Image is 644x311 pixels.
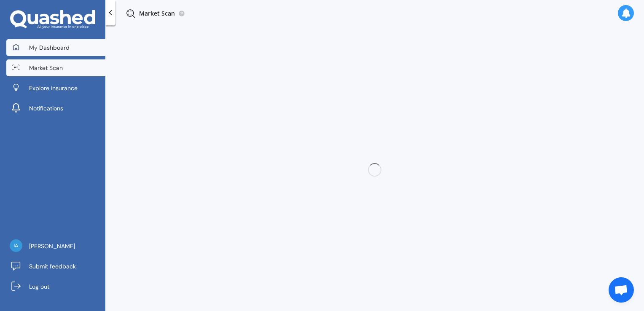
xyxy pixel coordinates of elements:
[10,239,22,252] img: c87d8517604ed77e678e66e5ba63880e
[6,59,105,76] a: Market Scan
[6,258,105,275] a: Submit feedback
[29,64,63,72] span: Market Scan
[6,278,105,295] a: Log out
[126,8,136,19] img: inProgress.51aaab21b9fbb99c9c2d.svg
[6,39,105,56] a: My Dashboard
[29,104,63,113] span: Notifications
[29,242,75,250] span: [PERSON_NAME]
[29,282,49,291] span: Log out
[29,262,76,271] span: Submit feedback
[29,43,70,52] span: My Dashboard
[139,9,175,18] p: Market Scan
[29,84,78,92] span: Explore insurance
[6,100,105,117] a: Notifications
[609,277,634,303] div: Open chat
[6,80,105,97] a: Explore insurance
[6,238,105,255] a: [PERSON_NAME]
